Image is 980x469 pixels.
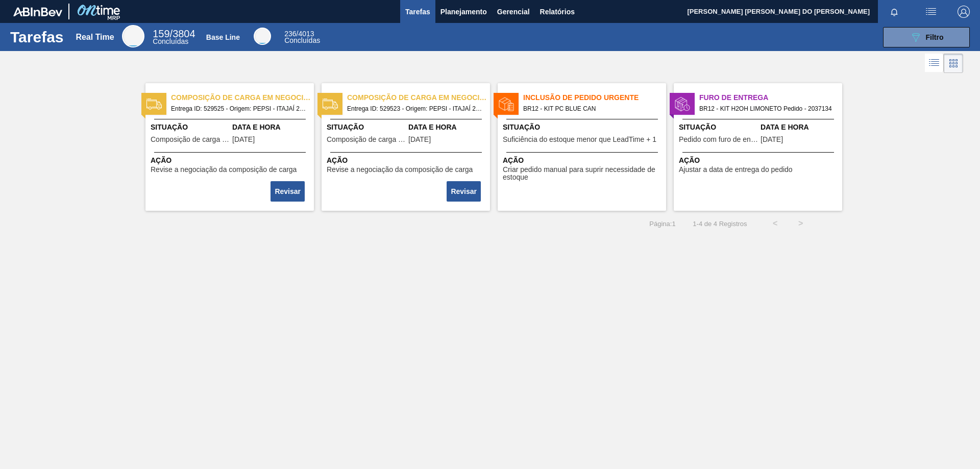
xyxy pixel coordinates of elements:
[323,96,338,112] img: status
[122,25,144,47] div: Real Time
[151,136,230,143] span: Composição de carga em negociação
[153,37,188,45] span: Concluídas
[523,103,658,114] span: BR12 - KIT PC BLUE CAN
[254,28,271,45] div: Base Line
[206,33,240,41] div: Base Line
[788,211,814,236] button: >
[284,30,314,38] span: / 4013
[153,28,195,39] span: / 3804
[763,211,788,236] button: <
[347,103,482,114] span: Entrega ID: 529523 - Origem: PEPSI - ITAJAÍ 2 (SC) - Destino: BR12
[327,136,406,143] span: Composição de carga em negociação
[503,166,664,182] span: Criar pedido manual para suprir necessidade de estoque
[679,155,840,166] span: Ação
[523,92,666,103] span: Inclusão de Pedido Urgente
[408,136,431,143] span: 22/07/2021,
[761,122,840,133] span: Data e Hora
[679,136,758,143] span: Pedido com furo de entrega
[171,103,306,114] span: Entrega ID: 529525 - Origem: PEPSI - ITAJAÍ 2 (SC) - Destino: BR12
[10,31,64,43] h1: Tarefas
[497,6,530,18] span: Gerencial
[649,220,675,228] span: Página : 1
[284,31,320,44] div: Base Line
[958,6,970,18] img: Logout
[503,155,664,166] span: Ação
[271,181,305,202] button: Revisar
[761,136,783,143] span: 25/09/2025,
[679,166,793,174] span: Ajustar a data de entrega do pedido
[944,54,963,73] div: Visão em Cards
[699,103,834,114] span: BR12 - KIT H2OH LIMONETO Pedido - 2037134
[691,220,747,228] span: 1 - 4 de 4 Registros
[925,54,944,73] div: Visão em Lista
[171,92,314,103] span: Composição de carga em negociação
[503,122,664,133] span: Situação
[447,181,481,202] button: Revisar
[408,122,487,133] span: Data e Hora
[327,122,406,133] span: Situação
[146,96,162,112] img: status
[926,33,944,41] span: Filtro
[151,155,311,166] span: Ação
[925,6,937,18] img: userActions
[699,92,842,103] span: Furo de Entrega
[675,96,690,112] img: status
[679,122,758,133] span: Situação
[327,166,473,174] span: Revise a negociação da composição de carga
[272,180,306,203] div: Completar tarefa: 30220720
[540,6,575,18] span: Relatórios
[405,6,430,18] span: Tarefas
[284,30,296,38] span: 236
[883,27,970,47] button: Filtro
[327,155,487,166] span: Ação
[448,180,482,203] div: Completar tarefa: 30220865
[151,166,297,174] span: Revise a negociação da composição de carga
[503,136,656,143] span: Suficiência do estoque menor que LeadTime + 1
[284,36,320,44] span: Concluídas
[13,7,62,16] img: TNhmsLtSVTkK8tSr43FrP2fwEKptu5GPRR3wAAAABJRU5ErkJggg==
[232,136,255,143] span: 17/07/2021,
[878,5,911,19] button: Notificações
[76,33,114,42] div: Real Time
[440,6,487,18] span: Planejamento
[151,122,230,133] span: Situação
[232,122,311,133] span: Data e Hora
[153,28,169,39] span: 159
[347,92,490,103] span: Composição de carga em negociação
[153,30,195,45] div: Real Time
[499,96,514,112] img: status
